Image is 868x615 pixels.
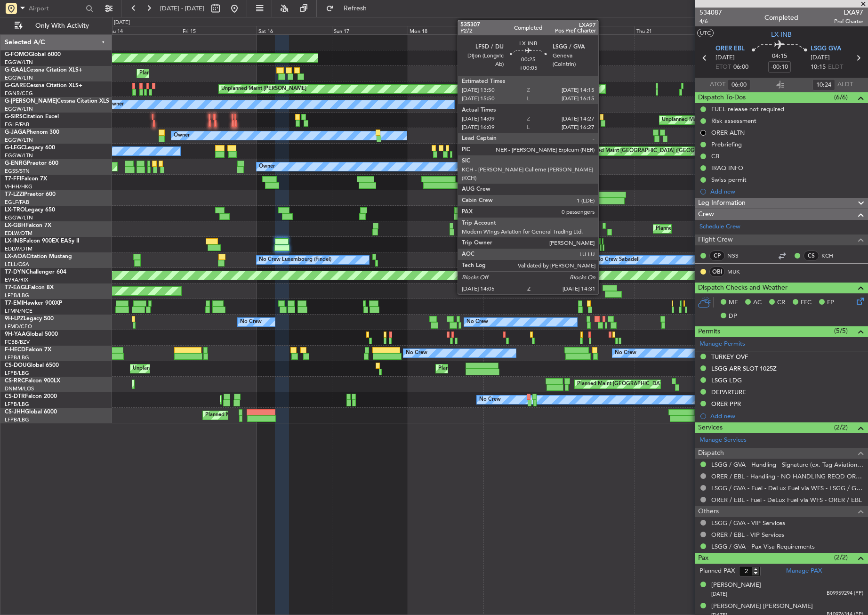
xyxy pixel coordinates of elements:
div: Sat 16 [257,26,332,34]
a: Schedule Crew [699,222,740,232]
a: LFMN/NCE [5,307,32,315]
button: UTC [697,29,714,37]
span: G-FOMO [5,52,29,57]
div: [DATE] [114,19,130,27]
span: LX-INB [5,238,23,244]
a: LSGG / GVA - Fuel - DeLux Fuel via WFS - LSGG / GVA [711,484,863,492]
div: No Crew [406,346,427,360]
div: Unplanned Maint [PERSON_NAME] [221,82,306,96]
div: CP [709,251,725,261]
a: G-[PERSON_NAME]Cessna Citation XLS [5,98,109,104]
div: Unplanned Maint [GEOGRAPHIC_DATA] ([GEOGRAPHIC_DATA]) [501,222,656,236]
div: Sun 17 [332,26,408,34]
a: MUK [727,267,748,276]
a: LSGG / GVA - Handling - Signature (ex. Tag Aviation) LSGG / GVA [711,461,863,469]
div: No Crew Sabadell [596,253,640,267]
span: Refresh [336,5,375,12]
span: ELDT [828,63,843,72]
span: FP [827,298,834,307]
a: LFPB/LBG [5,370,29,377]
span: CS-DOU [5,363,27,368]
div: TURKEY OVF [711,353,748,361]
a: VHHH/HKG [5,183,32,190]
div: LSGG LDG [711,376,742,384]
a: CS-DTRFalcon 2000 [5,394,57,399]
a: DNMM/LOS [5,385,34,392]
div: No Crew Luxembourg (Findel) [259,253,331,267]
a: LELL/QSA [5,261,29,268]
a: T7-FFIFalcon 7X [5,176,47,182]
div: LSGG ARR SLOT 1025Z [711,364,777,372]
span: Others [698,506,719,517]
span: Dispatch [698,448,724,459]
input: Airport [29,1,83,16]
span: G-JAGA [5,129,26,135]
span: (2/2) [834,422,848,432]
span: T7-LZZI [5,192,24,197]
span: 04:15 [772,52,787,61]
button: Only With Activity [10,18,102,33]
a: G-SIRSCitation Excel [5,114,59,120]
div: Prebriefing [711,140,742,148]
span: B09959294 (PP) [827,590,863,598]
a: EGLF/FAB [5,199,29,206]
span: [DATE] - [DATE] [160,4,204,13]
span: LX-GBH [5,223,25,228]
a: LFPB/LBG [5,401,29,408]
span: Dispatch To-Dos [698,92,746,103]
span: G-LEGC [5,145,25,151]
div: Unplanned Maint [GEOGRAPHIC_DATA] ([GEOGRAPHIC_DATA]) [133,362,288,376]
span: 534087 [699,8,722,17]
div: Tue 19 [483,26,559,34]
span: T7-EMI [5,300,23,306]
span: 4/6 [699,17,722,25]
span: Crew [698,209,714,220]
div: ORER PPR [711,400,741,408]
a: ORER / EBL - Fuel - DeLux Fuel via WFS - ORER / EBL [711,496,862,504]
div: Add new [710,412,863,420]
a: G-JAGAPhenom 300 [5,129,59,135]
div: Planned Maint Nice ([GEOGRAPHIC_DATA]) [656,222,761,236]
div: No Crew [479,393,501,407]
span: CR [777,298,785,307]
div: Planned Maint [GEOGRAPHIC_DATA] ([GEOGRAPHIC_DATA]) [577,377,725,391]
div: CS [804,251,819,261]
div: Planned Maint [139,66,174,81]
span: LX-INB [771,30,792,40]
a: ORER / EBL - VIP Services [711,531,784,539]
div: DEPARTURE [711,388,746,396]
div: Planned Maint [GEOGRAPHIC_DATA] ([GEOGRAPHIC_DATA]) [205,408,354,422]
span: CS-JHH [5,409,25,415]
div: Mon 18 [408,26,483,34]
div: Planned Maint Geneva (Cointrin) [523,237,601,251]
a: 9H-YAAGlobal 5000 [5,332,58,337]
a: EDLW/DTM [5,245,32,252]
div: ORER ALTN [711,129,745,137]
button: Refresh [321,1,378,16]
a: G-LEGCLegacy 600 [5,145,55,151]
div: Owner [259,160,275,174]
a: T7-DYNChallenger 604 [5,269,66,275]
span: Services [698,422,723,433]
a: F-HECDFalcon 7X [5,347,51,353]
span: CS-DTR [5,394,25,399]
span: G-GARE [5,83,26,89]
div: Completed [764,13,798,23]
span: ATOT [710,80,725,89]
a: KCH [821,251,843,260]
span: Flight Crew [698,235,733,245]
span: T7-EAGL [5,285,28,291]
a: CS-DOUGlobal 6500 [5,363,59,368]
div: Owner [108,97,124,112]
span: [DATE] [711,591,727,598]
div: Planned Maint [GEOGRAPHIC_DATA] ([GEOGRAPHIC_DATA]) [438,362,587,376]
span: (2/2) [834,552,848,562]
div: Add new [710,187,863,195]
div: No Crew [240,315,262,329]
div: Thu 14 [105,26,181,34]
span: CS-RRC [5,378,25,384]
span: Only With Activity [24,23,99,29]
a: LFPB/LBG [5,354,29,361]
a: 9H-LPZLegacy 500 [5,316,54,322]
label: Planned PAX [699,566,735,576]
